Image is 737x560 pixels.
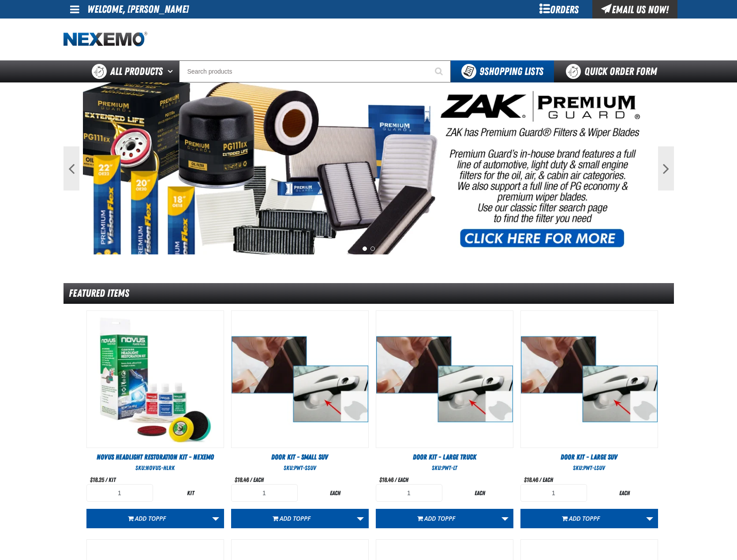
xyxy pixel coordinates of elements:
[250,476,252,483] span: /
[641,509,658,528] a: More Actions
[561,453,617,461] span: Door Kit - Large SUV
[90,476,104,483] span: $18.25
[376,509,497,528] button: Add toPPF
[413,453,476,461] span: Door Kit - Large Truck
[363,246,367,251] button: 1 of 2
[231,484,298,502] input: Product Quantity
[542,476,553,483] span: each
[497,509,513,528] a: More Actions
[64,32,147,47] img: Nexemo logo
[591,489,658,497] div: each
[231,509,352,528] button: Add toPPF
[87,311,224,448] : View Details of the Novus Headlight Restoration Kit - Nexemo
[231,464,369,472] div: SKU:
[294,464,316,471] span: PWT-SSUV
[232,311,368,448] img: Door Kit - Small SUV
[424,514,455,523] span: Add to
[479,65,484,78] strong: 9
[87,311,224,448] img: Novus Headlight Restoration Kit - Nexemo
[207,509,224,528] a: More Actions
[370,246,375,251] button: 2 of 2
[64,146,79,190] button: Previous
[445,514,455,523] span: PPF
[376,484,442,502] input: Product Quantity
[156,514,166,523] span: PPF
[583,464,605,471] span: PWT-LSUV
[520,452,658,462] a: Door Kit - Large SUV
[165,60,179,82] button: Open All Products pages
[146,464,175,471] span: NOVUS-HLRK
[105,476,107,483] span: /
[379,476,393,483] span: $18.46
[271,453,328,461] span: Door Kit - Small SUV
[520,484,587,502] input: Product Quantity
[376,464,513,472] div: SKU:
[521,311,658,448] : View Details of the Door Kit - Large SUV
[442,464,457,471] span: PWT-LT
[590,514,600,523] span: PPF
[108,476,116,483] span: kit
[135,514,166,523] span: Add to
[376,452,513,462] a: Door Kit - Large Truck
[539,476,541,483] span: /
[451,60,554,82] button: You have 9 Shopping Lists. Open to view details
[554,60,673,82] a: Quick Order Form
[64,283,674,304] div: Featured Items
[86,464,224,472] div: SKU:
[524,476,538,483] span: $18.46
[429,60,451,82] button: Start Searching
[110,63,163,79] span: All Products
[479,65,543,78] span: Shopping Lists
[86,484,153,502] input: Product Quantity
[520,464,658,472] div: SKU:
[376,311,513,448] img: Door Kit - Large Truck
[86,452,224,462] a: Novus Headlight Restoration Kit - Nexemo
[658,146,674,190] button: Next
[157,489,224,497] div: kit
[376,311,513,448] : View Details of the Door Kit - Large Truck
[97,453,214,461] span: Novus Headlight Restoration Kit - Nexemo
[395,476,397,483] span: /
[521,311,658,448] img: Door Kit - Large SUV
[280,514,311,523] span: Add to
[232,311,368,448] : View Details of the Door Kit - Small SUV
[83,82,655,254] img: PG Filters & Wipers
[447,489,513,497] div: each
[253,476,264,483] span: each
[398,476,408,483] span: each
[520,509,642,528] button: Add toPPF
[179,60,451,82] input: Search
[235,476,249,483] span: $18.46
[231,452,369,462] a: Door Kit - Small SUV
[569,514,600,523] span: Add to
[86,509,208,528] button: Add toPPF
[302,489,369,497] div: each
[352,509,369,528] a: More Actions
[300,514,311,523] span: PPF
